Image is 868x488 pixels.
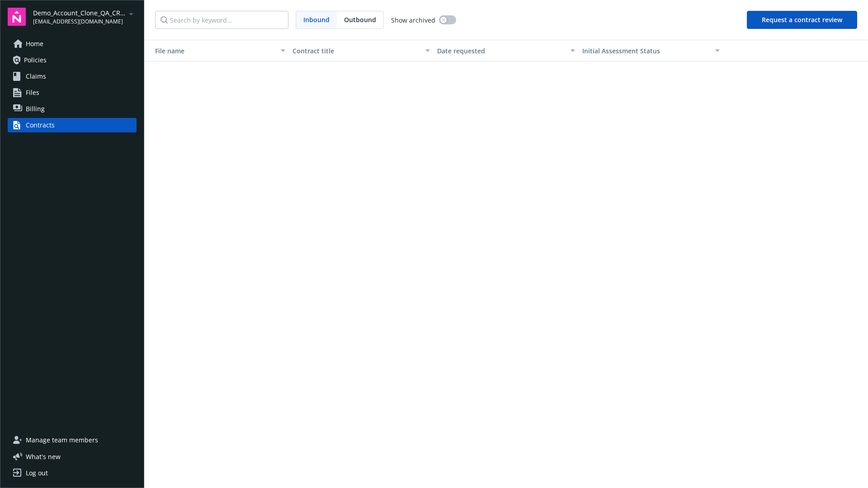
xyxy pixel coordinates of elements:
[33,8,137,26] button: Demo_Account_Clone_QA_CR_Tests_Demo[EMAIL_ADDRESS][DOMAIN_NAME]arrowDropDown
[155,11,288,29] input: Search by keyword...
[747,11,857,29] button: Request a contract review
[437,46,565,56] div: Date requested
[24,53,47,67] span: Policies
[148,46,275,56] div: Toggle SortBy
[8,37,137,51] a: Home
[582,47,660,55] span: Initial Assessment Status
[8,102,137,116] a: Billing
[26,85,39,100] span: Files
[391,15,435,25] span: Show archived
[8,8,26,26] img: navigator-logo.svg
[26,466,48,480] div: Log out
[582,46,710,56] div: Toggle SortBy
[26,37,43,51] span: Home
[292,46,420,56] div: Contract title
[8,433,137,447] a: Manage team members
[26,69,46,84] span: Claims
[8,69,137,84] a: Claims
[8,452,75,461] button: What's new
[289,40,434,61] button: Contract title
[344,15,376,24] span: Outbound
[148,46,275,56] div: File name
[26,118,55,132] div: Contracts
[26,433,98,447] span: Manage team members
[8,118,137,132] a: Contracts
[337,11,383,28] span: Outbound
[33,18,126,26] span: [EMAIL_ADDRESS][DOMAIN_NAME]
[26,452,61,461] span: What ' s new
[126,8,137,19] a: arrowDropDown
[8,53,137,67] a: Policies
[434,40,578,61] button: Date requested
[33,8,126,18] span: Demo_Account_Clone_QA_CR_Tests_Demo
[303,15,330,24] span: Inbound
[296,11,337,28] span: Inbound
[26,102,45,116] span: Billing
[8,85,137,100] a: Files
